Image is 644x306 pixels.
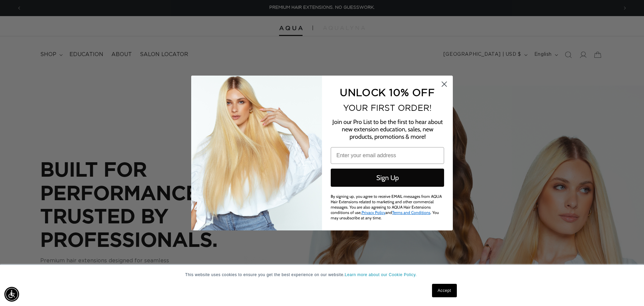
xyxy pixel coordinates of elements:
[340,87,435,98] span: UNLOCK 10% OFF
[438,78,450,90] button: Close dialog
[331,194,442,220] span: By signing up, you agree to receive EMAIL messages from AQUA Hair Extensions related to marketing...
[331,147,444,164] input: Enter your email address
[185,272,459,278] p: This website uses cookies to ensure you get the best experience on our website.
[331,169,444,187] button: Sign Up
[432,284,457,297] a: Accept
[345,272,417,277] a: Learn more about our Cookie Policy.
[392,210,430,215] a: Terms and Conditions
[191,76,322,230] img: daab8b0d-f573-4e8c-a4d0-05ad8d765127.png
[4,287,19,302] div: Accessibility Menu
[343,103,432,113] span: YOUR FIRST ORDER!
[332,118,443,140] span: Join our Pro List to be the first to hear about new extension education, sales, new products, pro...
[362,210,385,215] a: Privacy Policy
